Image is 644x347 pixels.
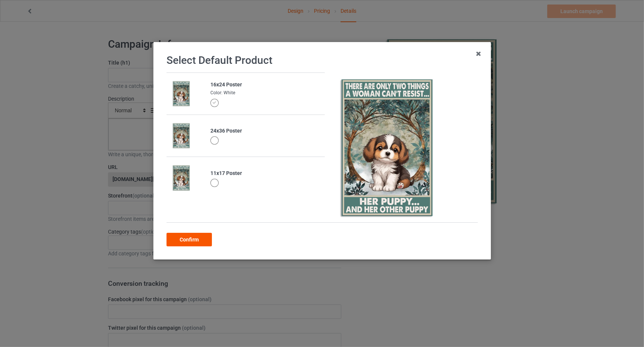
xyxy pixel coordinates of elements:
[210,81,321,89] div: 16x24 Poster
[167,54,478,67] h1: Select Default Product
[210,127,321,135] div: 24x36 Poster
[167,233,212,246] div: Confirm
[210,90,321,96] div: Color: White
[210,170,321,177] div: 11x17 Poster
